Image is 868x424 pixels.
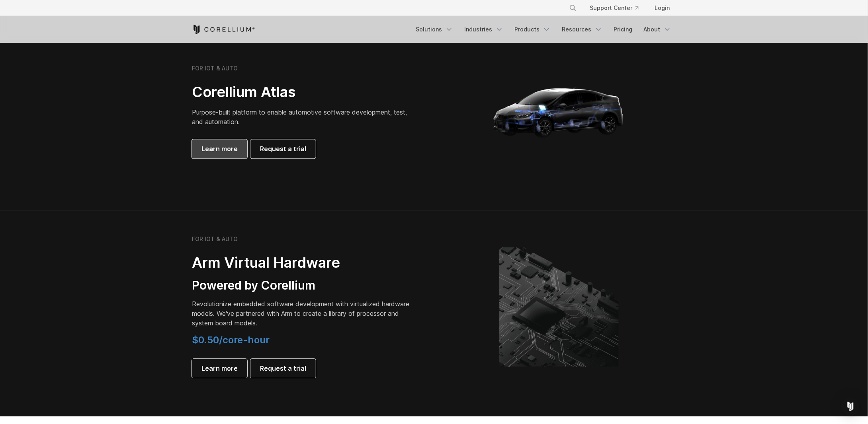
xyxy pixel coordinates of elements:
[250,359,316,378] a: Request a trial
[201,144,238,154] span: Learn more
[499,247,619,367] img: Corellium's ARM Virtual Hardware Platform
[479,32,639,191] img: Corellium_Hero_Atlas_alt
[192,236,238,243] h6: FOR IOT & AUTO
[557,22,607,37] a: Resources
[459,22,508,37] a: Industries
[609,22,637,37] a: Pricing
[192,25,255,34] a: Corellium Home
[192,359,247,378] a: Learn more
[411,22,676,37] div: Navigation Menu
[583,1,645,15] a: Support Center
[510,22,555,37] a: Products
[260,364,306,373] span: Request a trial
[192,65,238,72] h6: FOR IOT & AUTO
[192,300,415,328] p: Revolutionize embedded software development with virtualized hardware models. We've partnered wit...
[192,140,247,159] a: Learn more
[192,278,415,294] h3: Powered by Corellium
[639,22,676,37] a: About
[250,140,316,159] a: Request a trial
[648,1,676,15] a: Login
[192,84,415,101] h2: Corellium Atlas
[192,335,270,346] span: $0.50/core-hour
[559,1,676,15] div: Navigation Menu
[566,1,580,15] button: Search
[192,254,415,272] h2: Arm Virtual Hardware
[192,109,407,126] span: Purpose-built platform to enable automotive software development, test, and automation.
[201,364,238,373] span: Learn more
[260,144,306,154] span: Request a trial
[411,22,458,37] a: Solutions
[841,397,860,416] div: Open Intercom Messenger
